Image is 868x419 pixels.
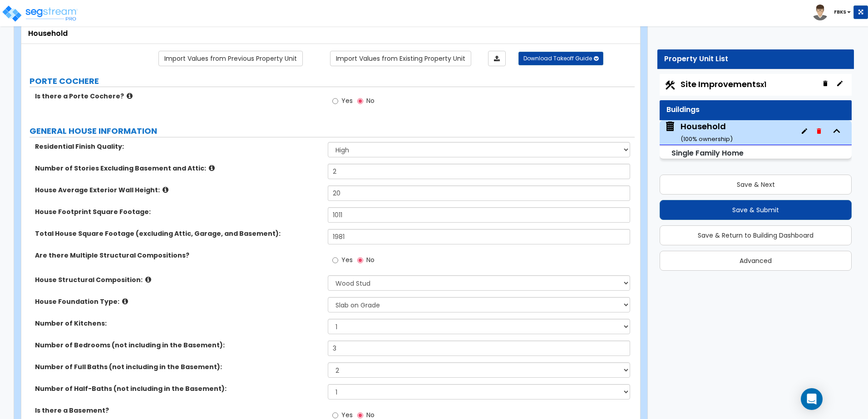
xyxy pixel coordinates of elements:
div: Property Unit List [664,54,847,64]
span: Yes [341,96,353,105]
input: Yes [332,255,338,265]
span: No [366,96,375,105]
img: avatar.png [812,5,828,20]
img: Construction.png [664,79,676,91]
input: Yes [332,96,338,106]
span: Yes [341,255,353,264]
img: building.svg [664,121,676,132]
i: click for more info! [163,186,168,193]
div: Buildings [666,105,845,115]
button: Save & Next [660,175,852,195]
div: Household [28,29,633,39]
input: No [357,255,363,265]
label: Number of Full Baths (not including in the Basement): [35,362,321,371]
small: x1 [760,80,766,89]
a: Import the dynamic attribute values from existing properties. [330,51,471,66]
span: Household [664,121,733,144]
button: Advanced [660,251,852,271]
span: Site Improvements [681,78,766,90]
small: ( 100 % ownership) [681,135,733,143]
label: House Average Exterior Wall Height: [35,185,321,195]
label: Number of Half-Baths (not including in the Basement): [35,384,321,393]
label: Residential Finish Quality: [35,142,321,151]
i: click for more info! [145,276,151,283]
label: PORTE COCHERE [30,75,635,87]
label: Number of Stories Excluding Basement and Attic: [35,164,321,173]
label: House Structural Composition: [35,275,321,284]
div: Open Intercom Messenger [801,388,823,410]
small: Single Family Home [671,148,744,158]
i: click for more info! [209,165,215,171]
label: House Footprint Square Footage: [35,207,321,216]
button: Save & Return to Building Dashboard [660,225,852,245]
i: click for more info! [127,93,133,99]
span: Download Takeoff Guide [523,54,592,62]
label: Number of Kitchens: [35,319,321,328]
span: No [366,255,375,264]
label: GENERAL HOUSE INFORMATION [30,125,635,137]
div: Household [681,121,733,144]
b: FBKS [834,9,846,15]
i: click for more info! [122,298,128,305]
label: Total House Square Footage (excluding Attic, Garage, and Basement): [35,229,321,238]
label: Are there Multiple Structural Compositions? [35,251,321,260]
button: Save & Submit [660,200,852,220]
img: logo_pro_r.png [1,5,79,23]
a: Import the dynamic attribute values from previous properties. [158,51,303,66]
label: House Foundation Type: [35,297,321,306]
button: Download Takeoff Guide [518,52,603,65]
label: Is there a Porte Cochere? [35,92,321,101]
label: Is there a Basement? [35,406,321,415]
a: Import the dynamic attributes value through Excel sheet [488,51,506,66]
input: No [357,96,363,106]
label: Number of Bedrooms (not including in the Basement): [35,341,321,350]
